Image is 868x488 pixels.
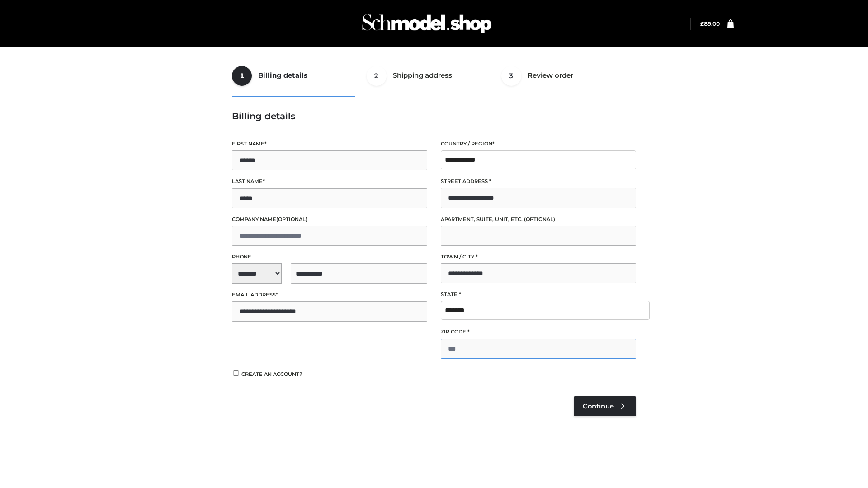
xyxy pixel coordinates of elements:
label: Apartment, suite, unit, etc. [441,215,636,224]
a: £89.00 [700,20,720,27]
label: State [441,290,636,299]
bdi: 89.00 [700,20,720,27]
a: Continue [574,396,636,416]
label: Phone [232,253,427,261]
span: Create an account? [241,371,302,377]
span: £ [700,20,704,27]
span: Continue [583,402,614,410]
span: (optional) [524,216,555,222]
label: ZIP Code [441,328,636,336]
span: (optional) [276,216,307,222]
label: Street address [441,177,636,186]
label: Town / City [441,253,636,261]
label: Country / Region [441,140,636,148]
label: Email address [232,291,427,299]
h3: Billing details [232,111,636,122]
input: Create an account? [232,370,240,376]
label: Last name [232,177,427,186]
label: Company name [232,215,427,224]
label: First name [232,140,427,148]
img: Schmodel Admin 964 [359,6,495,42]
